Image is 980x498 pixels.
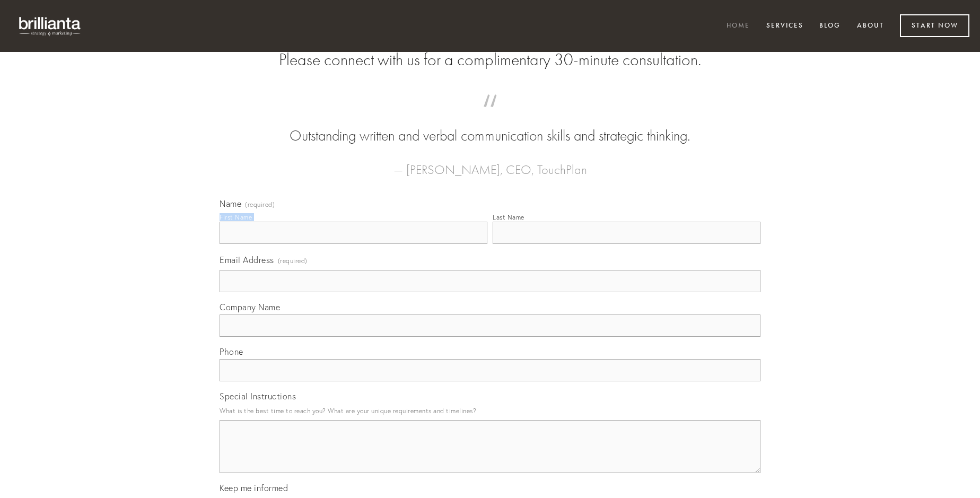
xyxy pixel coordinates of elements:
[220,391,296,401] span: Special Instructions
[220,50,760,70] h2: Please connect with us for a complimentary 30-minute consultation.
[11,11,90,41] img: brillianta - research, strategy, marketing
[720,18,757,35] a: Home
[245,202,275,208] span: (required)
[900,14,969,37] a: Start Now
[220,302,280,312] span: Company Name
[220,198,241,209] span: Name
[237,105,743,126] span: “
[850,18,891,35] a: About
[493,213,524,221] div: Last Name
[220,404,760,418] p: What is the best time to reach you? What are your unique requirements and timelines?
[220,483,288,493] span: Keep me informed
[220,255,274,265] span: Email Address
[220,213,252,221] div: First Name
[237,146,743,180] figcaption: — [PERSON_NAME], CEO, TouchPlan
[278,254,308,268] span: (required)
[237,105,743,146] blockquote: Outstanding written and verbal communication skills and strategic thinking.
[220,346,243,357] span: Phone
[759,18,810,35] a: Services
[812,18,847,35] a: Blog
